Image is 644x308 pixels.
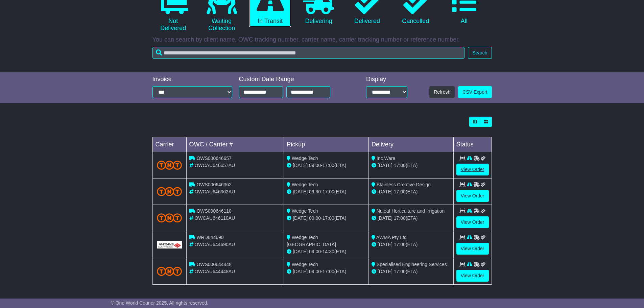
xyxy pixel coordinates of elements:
img: GetCarrierServiceLogo [157,241,182,248]
span: Wedge Tech [292,208,318,214]
img: TNT_Domestic.png [157,213,182,222]
div: (ETA) [372,268,451,275]
a: View Order [456,270,489,282]
span: 09:00 [309,249,321,254]
span: Inc Ware [377,156,396,161]
span: OWS000646657 [196,156,232,161]
div: (ETA) [372,162,451,169]
span: WRD644690 [196,235,223,240]
span: OWCAU646110AU [194,215,235,221]
button: Search [468,47,492,59]
td: Carrier [152,137,186,152]
a: CSV Export [458,86,492,98]
span: Nuleaf Horticulture and Irrigation [377,208,445,214]
img: TNT_Domestic.png [157,187,182,196]
span: © One World Courier 2025. All rights reserved. [111,300,209,306]
span: [DATE] [378,215,392,221]
a: View Order [456,243,489,255]
span: [DATE] [293,163,308,168]
span: 17:00 [323,163,334,168]
span: 09:00 [309,163,321,168]
span: Wedge Tech [292,156,318,161]
span: Specialised Engineering Services [377,262,447,267]
span: OWCAU646362AU [194,189,235,194]
span: 09:00 [309,269,321,274]
span: AWMA Pty Ltd [376,235,407,240]
div: (ETA) [372,241,451,248]
a: View Order [456,190,489,202]
button: Refresh [429,86,455,98]
a: View Order [456,164,489,175]
div: - (ETA) [287,162,366,169]
img: TNT_Domestic.png [157,161,182,170]
span: [DATE] [378,189,392,194]
span: 17:00 [394,242,406,247]
span: [DATE] [293,269,308,274]
div: Display [366,76,407,83]
td: Status [453,137,492,152]
div: Custom Date Range [239,76,348,83]
span: 14:30 [323,249,334,254]
span: [DATE] [378,163,392,168]
span: 17:00 [394,215,406,221]
span: OWS000646362 [196,182,232,187]
img: TNT_Domestic.png [157,267,182,276]
span: [DATE] [293,215,308,221]
p: You can search by client name, OWC tracking number, carrier name, carrier tracking number or refe... [152,36,492,44]
span: Wedge Tech [GEOGRAPHIC_DATA] [287,235,336,247]
div: Invoice [152,76,232,83]
div: (ETA) [372,188,451,195]
span: Stainless Creative Design [377,182,431,187]
a: View Order [456,216,489,228]
span: 17:00 [323,189,334,194]
span: [DATE] [293,249,308,254]
span: OWCAU644448AU [194,269,235,274]
span: 17:00 [394,269,406,274]
span: OWCAU646657AU [194,163,235,168]
span: Wedge Tech [292,262,318,267]
span: 17:00 [394,189,406,194]
span: OWCAU644690AU [194,242,235,247]
div: - (ETA) [287,268,366,275]
span: 09:30 [309,189,321,194]
div: - (ETA) [287,188,366,195]
span: 17:00 [323,215,334,221]
span: 17:00 [394,163,406,168]
div: (ETA) [372,215,451,222]
div: - (ETA) [287,215,366,222]
span: 09:00 [309,215,321,221]
span: Wedge Tech [292,182,318,187]
td: OWC / Carrier # [186,137,284,152]
span: [DATE] [378,269,392,274]
span: 17:00 [323,269,334,274]
td: Pickup [284,137,369,152]
span: [DATE] [378,242,392,247]
span: OWS000644448 [196,262,232,267]
span: OWS000646110 [196,208,232,214]
span: [DATE] [293,189,308,194]
td: Delivery [368,137,453,152]
div: - (ETA) [287,248,366,255]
